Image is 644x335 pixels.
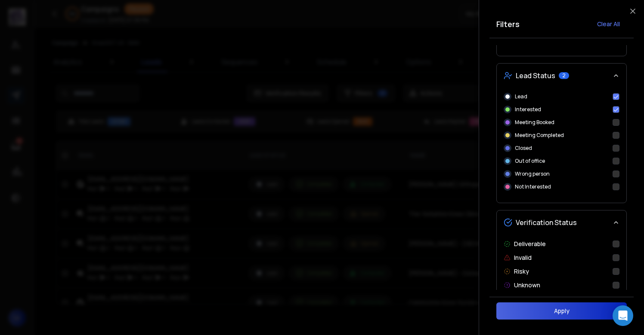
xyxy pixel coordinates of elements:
p: Wrong person [515,171,550,177]
div: Open Intercom Messenger [613,305,633,326]
div: Lead Status2 [497,88,626,203]
p: Deliverable [514,240,546,248]
button: Clear All [590,15,627,33]
p: Meeting Booked [515,119,554,126]
p: Meeting Completed [515,132,564,139]
button: Lead Status2 [497,64,626,88]
button: Verification Status [497,210,626,234]
span: Lead Status [516,70,555,81]
p: Out of office [515,158,545,164]
p: Invalid [514,253,532,262]
p: Risky [514,267,529,276]
div: Verification Status [497,234,626,315]
p: Not Interested [515,183,551,190]
p: Unknown [514,281,540,289]
span: 2 [559,72,569,79]
p: Lead [515,93,527,100]
span: Verification Status [516,217,577,228]
h2: Filters [496,18,520,30]
p: Interested [515,106,541,113]
p: Closed [515,145,532,152]
button: Apply [496,302,627,320]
